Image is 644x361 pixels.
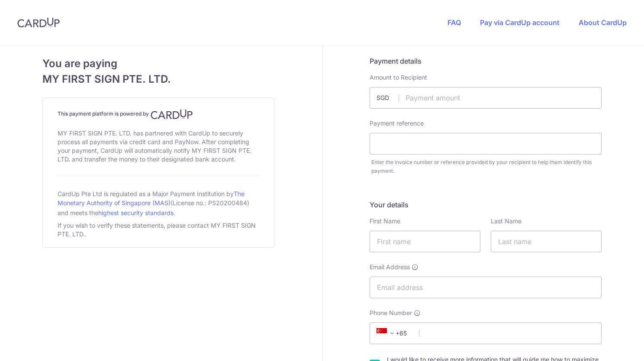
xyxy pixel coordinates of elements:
[151,109,193,119] img: CardUp
[17,17,60,28] img: CardUp
[377,328,397,338] span: +65
[370,56,602,66] h5: Payment details
[371,158,602,175] div: Enter the invoice number or reference provided by your recipient to help them identify this payment.
[491,217,522,226] label: Last Name
[58,219,259,240] div: If you wish to verify these statements, please contact MY FIRST SIGN PTE. LTD..
[491,231,602,252] input: Last name
[370,217,400,226] label: First Name
[58,187,259,219] div: CardUp Pte Ltd is regulated as a Major Payment Institution by (License no.: PS20200484) and meets...
[58,127,259,165] div: MY FIRST SIGN PTE. LTD. has partnered with CardUp to securely process all payments via credit car...
[370,119,424,128] label: Payment reference
[448,18,461,27] a: FAQ
[42,71,274,87] span: MY FIRST SIGN PTE. LTD.
[370,87,602,109] input: Payment amount
[370,263,410,271] span: Email Address
[98,209,174,216] a: highest security standards
[579,18,627,27] a: About CardUp
[370,73,427,82] label: Amount to Recipient
[58,109,259,119] h4: This payment platform is powered by
[42,56,274,71] span: You are paying
[370,200,602,210] h5: Your details
[370,309,412,317] span: Phone Number
[370,277,602,298] input: Email address
[374,328,413,338] span: +65
[480,18,560,27] a: Pay via CardUp account
[377,93,399,102] span: SGD
[370,231,480,252] input: First name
